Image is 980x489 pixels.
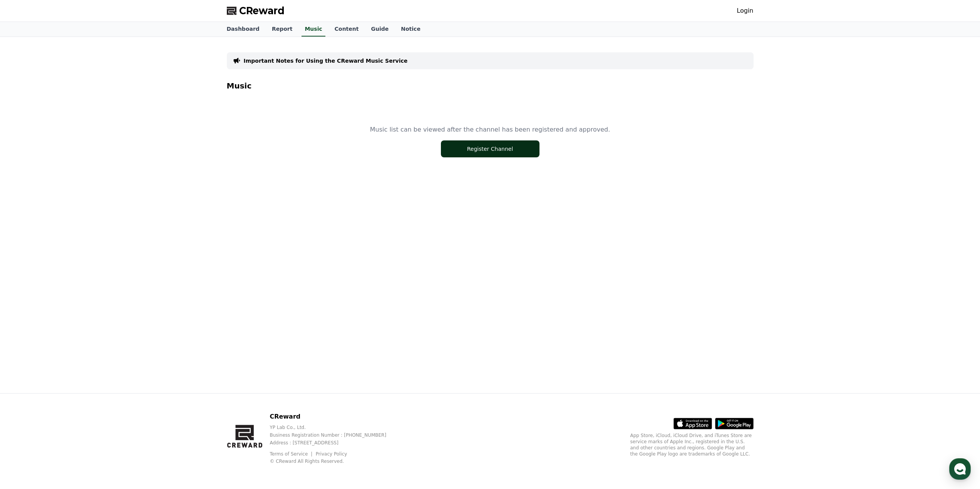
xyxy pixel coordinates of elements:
[270,432,399,438] p: Business Registration Number : [PHONE_NUMBER]
[99,244,148,263] a: Settings
[244,57,408,65] a: Important Notes for Using the CReward Music Service
[266,22,299,37] a: Report
[2,244,51,263] a: Home
[51,244,99,263] a: Messages
[239,5,285,17] span: CReward
[270,458,399,464] p: © CReward All Rights Reserved.
[441,140,539,157] button: Register Channel
[270,424,399,431] p: YP Lab Co., Ltd.
[270,440,399,446] p: Address : [STREET_ADDRESS]
[227,5,285,17] a: CReward
[365,22,395,37] a: Guide
[114,255,133,262] span: Settings
[370,125,610,134] p: Music list can be viewed after the channel has been registered and approved.
[270,451,313,457] a: Terms of Service
[630,432,754,457] p: App Store, iCloud, iCloud Drive, and iTunes Store are service marks of Apple Inc., registered in ...
[227,82,754,90] h4: Music
[64,256,87,262] span: Messages
[270,412,399,421] p: CReward
[328,22,365,37] a: Content
[20,255,33,262] span: Home
[316,451,347,457] a: Privacy Policy
[302,22,325,37] a: Music
[395,22,427,37] a: Notice
[221,22,266,37] a: Dashboard
[737,6,753,15] a: Login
